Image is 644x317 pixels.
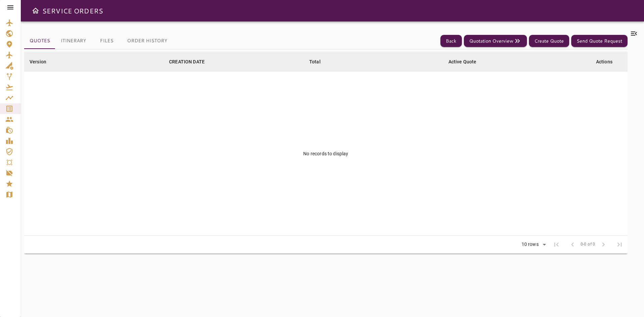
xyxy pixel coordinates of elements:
h6: SERVICE ORDERS [42,5,103,16]
span: Last Page [611,236,628,253]
button: Quotes [24,33,55,49]
button: Create Quote [529,35,569,47]
span: Next Page [595,236,611,253]
button: Order History [122,33,173,49]
button: Itinerary [55,33,92,49]
span: Version [30,58,55,66]
button: Back [440,35,462,47]
span: Previous Page [565,236,581,253]
span: 0-0 of 0 [581,241,595,248]
div: Active Quote [448,58,477,66]
div: 10 rows [520,242,540,247]
button: Open drawer [29,4,42,17]
div: CREATION DATE [169,58,205,66]
div: Version [30,58,46,66]
td: No records to display [24,71,628,236]
button: Files [92,33,122,49]
button: Send Quote Request [571,35,628,47]
span: Active Quote [448,58,485,66]
span: CREATION DATE [169,58,213,66]
button: Quotation Overview [464,35,527,47]
div: basic tabs example [24,33,173,49]
span: Total [309,58,329,66]
span: First Page [548,236,565,253]
div: Total [309,58,321,66]
div: 10 rows [517,240,548,250]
